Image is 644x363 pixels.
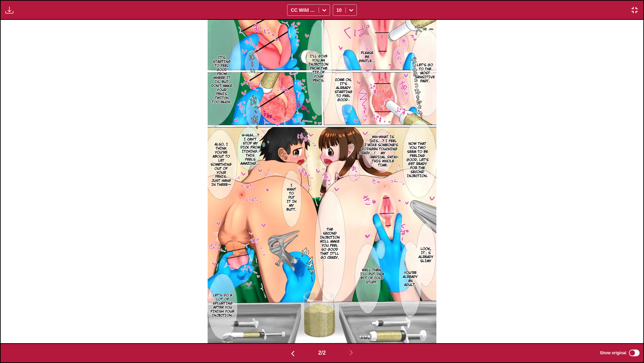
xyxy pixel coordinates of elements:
p: Come on, it's already starting to feel good~ [333,77,354,104]
p: Also, I think you're about to let something out of your penis. Just hang in there〜 [209,141,233,188]
p: Wh-What is this...? I feel like someone's been touching my [MEDICAL_DATA] this whole time. [366,134,400,169]
p: Let's go to the most sensitive part. [414,62,436,85]
p: You're already an adult. [401,270,419,288]
input: Show original [629,350,640,356]
p: I want to put it in my butt. [285,182,299,213]
p: Now that you two seem to be feeling good, let's get ready for the second injection. [404,140,431,179]
span: Show original [600,351,626,355]
p: It's starting to feel good from where it is, but don't make your penis twitch too much. [210,54,233,106]
p: Look, it」s already slimy [417,246,435,265]
p: I'm going crazy...! [358,142,377,157]
p: Let's do a lot of splurting after you finish your injection. [209,292,236,319]
p: Well then, I'll put in a bit of cold stuff. [358,267,386,286]
img: Previous page [289,350,297,358]
p: I'll give you an injection from the tip of your penis. [307,53,330,84]
p: The second injection will make you feel so good that it'll go crazy. [319,226,341,261]
p: Please be gentle... [357,50,377,65]
img: Download translated images [5,6,13,14]
img: Next page [347,349,355,357]
img: Manga Panel [208,20,436,343]
span: 2 / 2 [318,350,326,356]
p: H-Huh...? I can't stop my dick from itching. This feels amazing... [239,132,262,167]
